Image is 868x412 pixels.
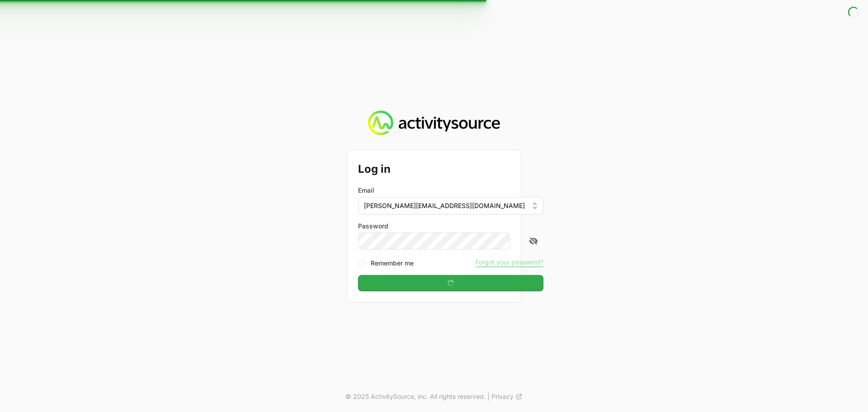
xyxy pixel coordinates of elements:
[368,110,500,136] img: Activity Source
[345,392,486,401] p: © 2025 ActivitySource, inc. All rights reserved.
[491,392,523,401] a: Privacy
[358,222,543,231] label: Password
[358,161,543,177] h2: Log in
[358,197,543,214] button: [PERSON_NAME][EMAIL_ADDRESS][DOMAIN_NAME]
[371,259,414,268] label: Remember me
[358,186,374,195] label: Email
[364,201,525,210] span: [PERSON_NAME][EMAIL_ADDRESS][DOMAIN_NAME]
[487,392,490,401] span: |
